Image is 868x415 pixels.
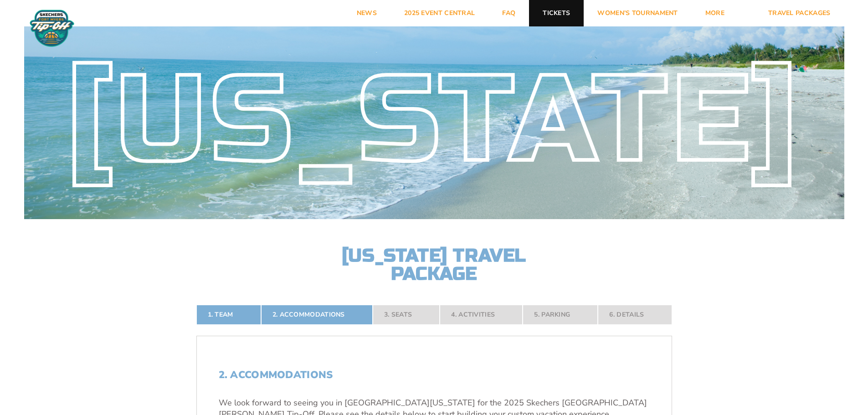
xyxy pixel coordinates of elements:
img: Fort Myers Tip-Off [27,9,77,47]
div: [US_STATE] [24,72,844,169]
h2: 2. Accommodations [219,369,650,381]
a: 1. Team [196,305,261,325]
h2: [US_STATE] Travel Package [334,246,534,283]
